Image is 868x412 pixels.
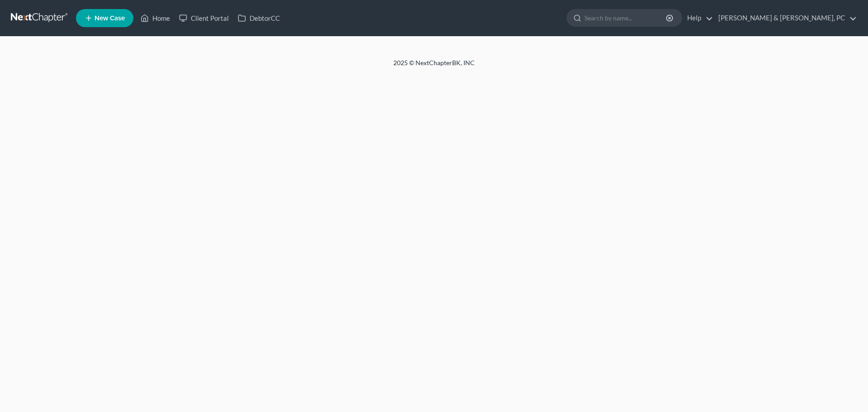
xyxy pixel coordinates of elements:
a: DebtorCC [233,10,284,26]
a: Help [683,10,713,26]
input: Search by name... [585,9,667,26]
a: Client Portal [175,10,233,26]
span: New Case [94,15,125,22]
a: Home [136,10,175,26]
div: 2025 © NextChapterBK, INC [176,58,692,75]
a: [PERSON_NAME] & [PERSON_NAME], PC [714,10,857,26]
